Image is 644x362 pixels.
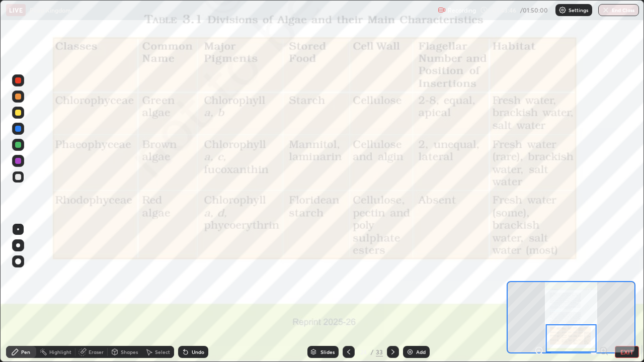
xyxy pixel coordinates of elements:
button: End Class [598,4,639,16]
div: Shapes [121,349,138,354]
img: add-slide-button [406,348,414,356]
div: Add [416,349,426,354]
div: 33 [376,347,383,356]
p: Settings [569,8,588,13]
p: Recording [448,7,476,14]
div: / [371,349,374,355]
img: recording.375f2c34.svg [438,6,446,14]
div: Undo [192,349,204,354]
img: class-settings-icons [558,6,567,14]
p: Plant Kingdom [30,6,71,14]
button: EXIT [615,346,639,358]
img: end-class-cross [602,6,610,14]
p: LIVE [9,6,23,14]
div: Eraser [89,349,104,354]
div: Pen [21,349,30,354]
div: Highlight [49,349,71,354]
div: Slides [320,349,335,354]
div: 24 [359,349,369,355]
div: Select [155,349,170,354]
